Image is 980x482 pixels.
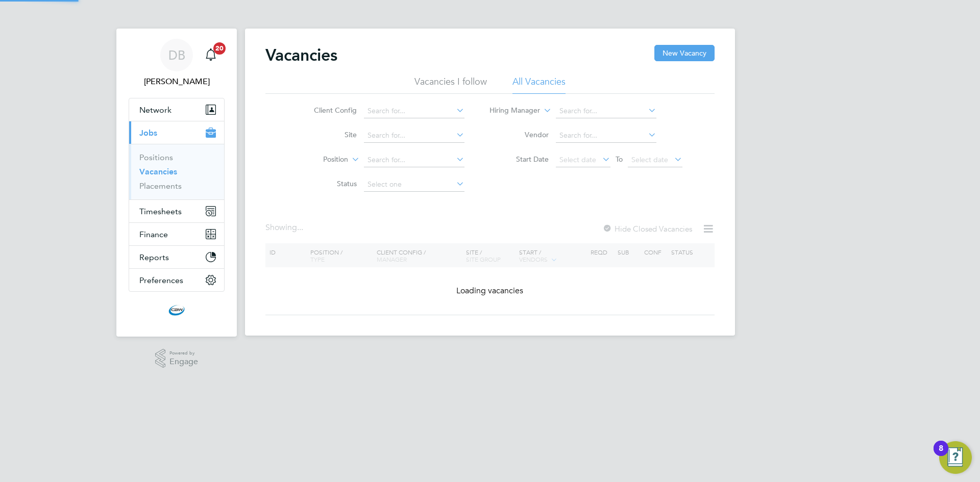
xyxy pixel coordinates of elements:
[602,224,692,234] label: Hide Closed Vacancies
[265,222,305,233] div: Showing
[556,129,656,143] input: Search for...
[169,358,198,366] span: Engage
[201,39,221,71] a: 20
[139,207,182,216] span: Timesheets
[490,155,549,164] label: Start Date
[298,179,357,188] label: Status
[129,246,224,268] button: Reports
[129,200,224,222] button: Timesheets
[139,167,177,176] a: Vacancies
[298,106,357,115] label: Client Config
[129,39,225,88] a: DB[PERSON_NAME]
[139,181,182,191] a: Placements
[631,155,668,164] span: Select date
[168,48,185,62] span: DB
[129,98,224,121] button: Network
[139,153,173,162] a: Positions
[155,349,199,368] a: Powered byEngage
[512,75,566,94] li: All Vacancies
[654,45,715,61] button: New Vacancy
[139,230,168,239] span: Finance
[559,155,596,164] span: Select date
[364,129,464,143] input: Search for...
[168,302,185,318] img: cbwstaffingsolutions-logo-retina.png
[297,222,303,233] span: ...
[116,29,237,337] nav: Main navigation
[213,42,226,55] span: 20
[364,104,464,118] input: Search for...
[129,223,224,245] button: Finance
[265,45,337,65] h2: Vacancies
[939,448,943,462] div: 8
[139,275,183,285] span: Preferences
[298,130,357,139] label: Site
[169,349,198,358] span: Powered by
[139,252,169,262] span: Reports
[129,269,224,291] button: Preferences
[139,105,171,115] span: Network
[129,144,224,199] div: Jobs
[481,106,540,116] label: Hiring Manager
[129,121,224,144] button: Jobs
[129,302,225,318] a: Go to home page
[289,155,348,165] label: Position
[556,104,656,118] input: Search for...
[129,75,225,88] span: Daniel Barber
[490,130,549,139] label: Vendor
[939,441,972,474] button: Open Resource Center, 8 new notifications
[364,153,464,167] input: Search for...
[139,128,157,138] span: Jobs
[414,75,487,94] li: Vacancies I follow
[364,177,464,192] input: Select one
[612,153,626,166] span: To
